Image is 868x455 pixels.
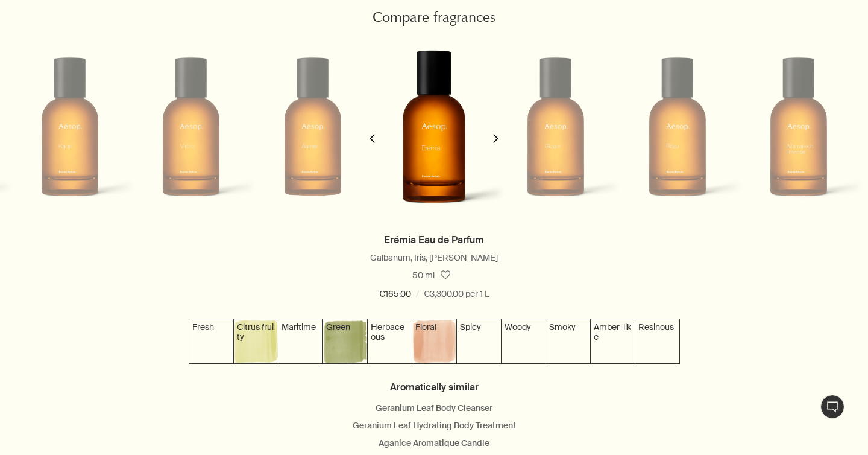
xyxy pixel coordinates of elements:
font: Aromatically similar [390,381,479,393]
img: Textured forest green background [368,319,412,363]
img: Textured gray-purple background [546,319,590,363]
a: Geranium Leaf Hydrating Body Treatment [353,420,516,431]
font: €3,300.00 [424,288,464,299]
button: Live Support Chat [820,395,844,419]
font: Spicy [460,322,481,332]
img: Textured rose pink background [457,319,501,363]
a: Aganice Aromatique Candle [379,437,489,448]
font: Floral [415,322,436,332]
font: Woody [505,322,531,332]
font: Galbanum, Iris, [PERSON_NAME] [370,252,498,263]
font: Fresh [192,322,214,332]
font: / [416,288,419,299]
font: Green [326,322,350,332]
font: Smoky [549,322,576,332]
font: €165.00 [379,288,411,299]
button: previous [360,30,385,232]
img: Textured gold background [591,319,635,363]
img: Textured salmon pink background [412,319,456,363]
font: Maritime [281,322,316,332]
font: L [485,288,489,299]
img: Textured brown background [635,319,679,363]
img: Textured yellow background [234,319,278,363]
font: 1 [480,288,483,299]
button: next [483,30,508,232]
font: per [465,288,478,299]
img: Textured gray-green background [278,319,322,363]
font: Amber-like [594,322,631,342]
img: Textured green background [323,319,367,363]
img: Eremia Eau de Parfum in an amber bottle. [363,13,506,240]
font: 50 ml [412,270,435,281]
font: Resinous [638,322,674,332]
font: Compare fragrances [373,11,495,25]
img: Textured grey-blue background [189,319,233,363]
a: Geranium Leaf Body Cleanser [376,402,492,413]
font: Live Support Chat [821,396,848,431]
font: Herbaceous [371,322,404,342]
a: Erémia Eau de Parfum [384,234,484,246]
font: Citrus fruity [237,322,274,342]
button: Add to Wishlist [435,264,456,286]
img: Textured purple background [502,319,546,363]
